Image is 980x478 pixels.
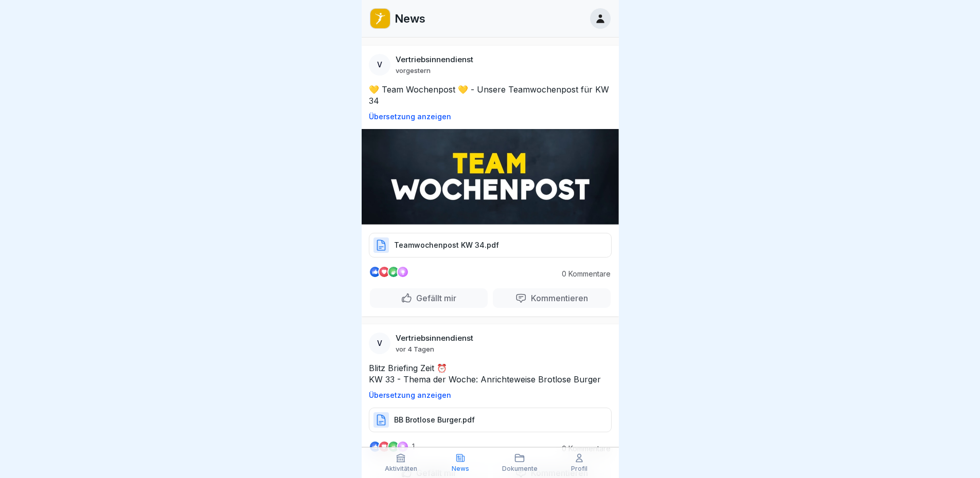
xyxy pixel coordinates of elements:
p: Vertriebsinnendienst [396,334,473,343]
p: Aktivitäten [385,465,417,472]
p: Profil [571,465,587,472]
p: News [452,465,469,472]
p: News [395,12,425,25]
img: Post Image [362,129,619,225]
p: Übersetzung anzeigen [369,391,612,399]
p: 0 Kommentare [554,270,611,278]
p: 1 [412,443,415,451]
p: Gefällt mir [412,293,456,303]
p: 0 Kommentare [554,445,611,453]
p: Vertriebsinnendienst [396,55,473,64]
div: V [369,54,390,76]
p: Teamwochenpost KW 34.pdf [394,240,499,250]
a: BB Brotlose Burger.pdf [369,419,612,430]
p: Blitz Briefing Zeit ⏰ KW 33 - Thema der Woche: Anrichteweise Brotlose Burger [369,362,612,385]
img: oo2rwhh5g6mqyfqxhtbddxvd.png [370,9,390,28]
p: vor 4 Tagen [396,345,434,353]
p: Kommentieren [527,293,588,303]
p: vorgestern [396,66,431,75]
p: Übersetzung anzeigen [369,113,612,121]
p: Dokumente [502,465,538,472]
p: 💛 Team Wochenpost 💛 - Unsere Teamwochenpost für KW 34 [369,84,612,106]
div: V [369,333,390,354]
a: Teamwochenpost KW 34.pdf [369,245,612,255]
p: BB Brotlose Burger.pdf [394,415,475,425]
